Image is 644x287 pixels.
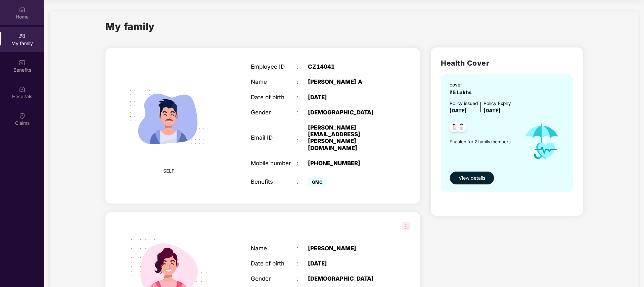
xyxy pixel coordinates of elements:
div: : [296,160,308,167]
span: View details [459,174,485,182]
div: [PERSON_NAME] [308,245,388,252]
div: : [296,78,308,85]
div: Date of birth [251,260,296,267]
div: : [296,178,308,185]
button: View details [450,171,494,185]
img: svg+xml;base64,PHN2ZyB3aWR0aD0iMjAiIGhlaWdodD0iMjAiIHZpZXdCb3g9IjAgMCAyMCAyMCIgZmlsbD0ibm9uZSIgeG... [19,33,26,39]
img: svg+xml;base64,PHN2ZyB4bWxucz0iaHR0cDovL3d3dy53My5vcmcvMjAwMC9zdmciIHdpZHRoPSI0OC45NDMiIGhlaWdodD... [446,120,463,136]
div: Policy Expiry [484,100,511,107]
div: CZ14041 [308,63,388,70]
div: Benefits [251,178,296,185]
span: [DATE] [484,108,501,114]
span: SELF [163,167,174,175]
div: Gender [251,275,296,282]
img: svg+xml;base64,PHN2ZyBpZD0iSG9tZSIgeG1sbnM9Imh0dHA6Ly93d3cudzMub3JnLzIwMDAvc3ZnIiB3aWR0aD0iMjAiIG... [19,6,26,13]
div: Email ID [251,134,296,141]
div: [DEMOGRAPHIC_DATA] [308,275,388,282]
div: Mobile number [251,160,296,167]
div: Name [251,245,296,252]
div: Gender [251,109,296,116]
span: GMC [308,177,327,187]
img: svg+xml;base64,PHN2ZyB4bWxucz0iaHR0cDovL3d3dy53My5vcmcvMjAwMC9zdmciIHdpZHRoPSIyMjQiIGhlaWdodD0iMT... [120,70,217,167]
div: Name [251,78,296,85]
div: [DEMOGRAPHIC_DATA] [308,109,388,116]
div: : [296,109,308,116]
span: [DATE] [450,108,467,114]
span: ₹5 Lakhs [450,89,474,96]
div: : [296,63,308,70]
div: : [296,134,308,141]
div: [DATE] [308,260,388,267]
h1: My family [105,19,155,34]
div: : [296,260,308,267]
div: Date of birth [251,94,296,101]
div: [PERSON_NAME] A [308,78,388,85]
div: : [296,275,308,282]
img: svg+xml;base64,PHN2ZyB3aWR0aD0iMzIiIGhlaWdodD0iMzIiIHZpZXdCb3g9IjAgMCAzMiAzMiIgZmlsbD0ibm9uZSIgeG... [402,222,410,230]
div: Policy issued [450,100,478,107]
h2: Health Cover [441,58,573,69]
img: svg+xml;base64,PHN2ZyB4bWxucz0iaHR0cDovL3d3dy53My5vcmcvMjAwMC9zdmciIHdpZHRoPSI0OC45NDMiIGhlaWdodD... [453,120,470,136]
div: [PERSON_NAME][EMAIL_ADDRESS][PERSON_NAME][DOMAIN_NAME] [308,124,388,151]
img: icon [517,115,566,168]
div: cover [450,81,474,89]
img: svg+xml;base64,PHN2ZyBpZD0iQmVuZWZpdHMiIHhtbG5zPSJodHRwOi8vd3d3LnczLm9yZy8yMDAwL3N2ZyIgd2lkdGg9Ij... [19,59,26,66]
div: : [296,94,308,101]
div: [PHONE_NUMBER] [308,160,388,167]
img: svg+xml;base64,PHN2ZyBpZD0iSG9zcGl0YWxzIiB4bWxucz0iaHR0cDovL3d3dy53My5vcmcvMjAwMC9zdmciIHdpZHRoPS... [19,86,26,93]
div: : [296,245,308,252]
div: Employee ID [251,63,296,70]
img: svg+xml;base64,PHN2ZyBpZD0iQ2xhaW0iIHhtbG5zPSJodHRwOi8vd3d3LnczLm9yZy8yMDAwL3N2ZyIgd2lkdGg9IjIwIi... [19,112,26,119]
div: [DATE] [308,94,388,101]
span: Enabled for 2 family members [450,138,517,145]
